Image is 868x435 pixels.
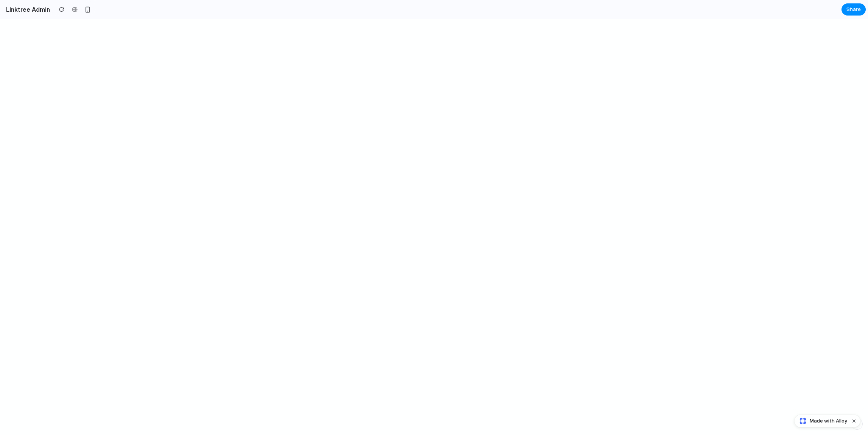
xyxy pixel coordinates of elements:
button: Dismiss watermark [849,416,859,426]
span: Share [846,6,861,13]
a: Made with Alloy [795,417,848,425]
span: Made with Alloy [810,417,847,425]
h2: Linktree Admin [3,5,50,14]
button: Share [841,3,866,16]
